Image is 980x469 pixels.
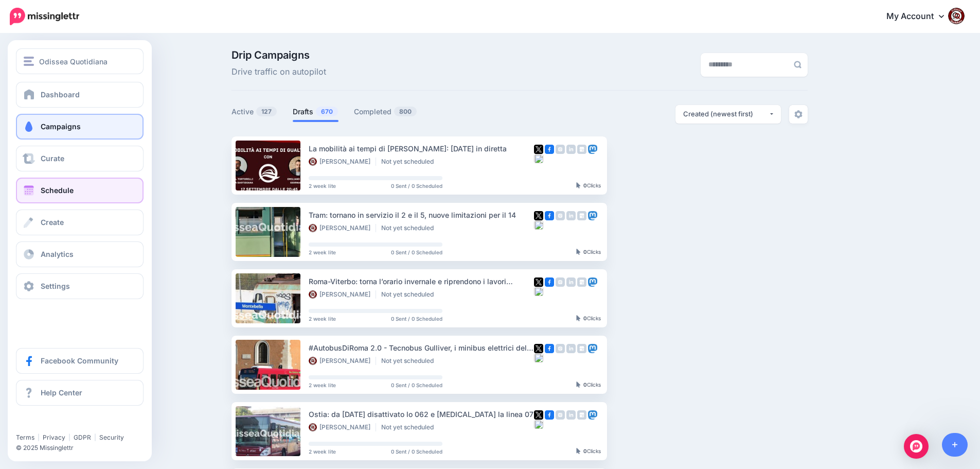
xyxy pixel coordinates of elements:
span: Settings [41,282,70,290]
li: [PERSON_NAME] [309,290,376,299]
div: Tram: tornano in servizio il 2 e il 5, nuove limitazioni per il 14 [309,209,534,221]
img: twitter-square.png [534,211,543,220]
img: facebook-square.png [545,211,554,220]
a: My Account [876,4,965,29]
a: Drafts670 [293,106,338,118]
a: Help Center [16,380,144,406]
img: pointer-grey-darker.png [576,315,581,321]
span: 0 Sent / 0 Scheduled [391,316,442,321]
img: mastodon-square.png [588,410,597,420]
li: Not yet scheduled [381,423,439,431]
b: 0 [583,315,587,321]
span: Analytics [41,250,74,258]
img: bluesky-grey-square.png [534,353,543,362]
img: menu.png [24,57,34,66]
img: facebook-square.png [545,145,554,154]
img: instagram-grey-square.png [556,344,565,353]
a: Schedule [16,178,144,203]
a: Security [99,433,124,441]
b: 0 [583,249,587,255]
span: 2 week lite [309,316,336,321]
li: [PERSON_NAME] [309,224,376,232]
a: Terms [16,433,34,441]
a: Facebook Community [16,348,144,374]
span: | [68,433,70,441]
img: instagram-grey-square.png [556,145,565,154]
img: Missinglettr [10,8,79,25]
img: google_business-grey-square.png [577,344,586,353]
li: Not yet scheduled [381,158,439,166]
span: 0 Sent / 0 Scheduled [391,183,442,188]
span: 2 week lite [309,250,336,255]
img: instagram-grey-square.png [556,410,565,420]
b: 0 [583,182,587,188]
img: bluesky-grey-square.png [534,154,543,163]
img: settings-grey.png [794,110,803,118]
span: Drive traffic on autopilot [231,65,326,79]
b: 0 [583,448,587,454]
button: Odissea Quotidiana [16,48,144,74]
span: Odissea Quotidiana [39,56,108,67]
a: Create [16,210,144,235]
span: Campaigns [41,122,81,131]
img: instagram-grey-square.png [556,211,565,220]
span: Schedule [41,186,74,195]
img: linkedin-grey-square.png [566,145,576,154]
img: bluesky-grey-square.png [534,220,543,230]
img: bluesky-grey-square.png [534,420,543,429]
img: facebook-square.png [545,344,554,353]
a: Curate [16,146,144,171]
a: Dashboard [16,82,144,108]
img: search-grey-6.png [794,61,801,68]
a: Analytics [16,241,144,267]
li: Not yet scheduled [381,224,439,232]
span: 0 Sent / 0 Scheduled [391,383,442,388]
img: twitter-square.png [534,410,543,420]
span: Create [41,218,64,227]
img: mastodon-square.png [588,145,597,154]
span: Facebook Community [41,356,118,365]
img: google_business-grey-square.png [577,277,586,287]
span: 800 [394,107,417,116]
div: Ostia: da [DATE] disattivato lo 062 e [MEDICAL_DATA] la linea 07 [309,408,534,420]
img: pointer-grey-darker.png [576,448,581,454]
a: GDPR [74,433,91,441]
li: Not yet scheduled [381,357,439,365]
a: Privacy [43,433,65,441]
span: 127 [256,107,277,116]
div: Clicks [576,448,601,455]
a: Active127 [231,106,277,118]
li: [PERSON_NAME] [309,357,376,365]
button: Created (newest first) [675,105,781,124]
img: facebook-square.png [545,277,554,287]
img: mastodon-square.png [588,211,597,220]
span: Curate [41,154,64,163]
span: | [38,433,40,441]
span: 2 week lite [309,449,336,454]
img: bluesky-grey-square.png [534,287,543,296]
img: mastodon-square.png [588,277,597,287]
div: Created (newest first) [683,109,769,119]
span: Dashboard [41,90,80,99]
div: Clicks [576,382,601,388]
img: pointer-grey-darker.png [576,381,581,388]
span: Drip Campaigns [231,50,326,60]
img: google_business-grey-square.png [577,145,586,154]
iframe: Twitter Follow Button [16,419,94,429]
li: [PERSON_NAME] [309,158,376,166]
div: #AutobusDiRoma 2.0 - Tecnobus Gulliver, i minibus elettrici della Capitale [309,342,534,354]
div: La mobilità ai tempi di [PERSON_NAME]: [DATE] in diretta [309,143,534,154]
span: | [94,433,96,441]
span: 670 [316,107,338,116]
span: Help Center [41,388,82,397]
img: twitter-square.png [534,145,543,154]
div: Clicks [576,316,601,322]
img: twitter-square.png [534,344,543,353]
a: Completed800 [354,106,417,118]
div: Roma-Viterbo: torna l’orario invernale e riprendono i lavori notturni [309,275,534,287]
img: instagram-grey-square.png [556,277,565,287]
img: linkedin-grey-square.png [566,277,576,287]
div: Clicks [576,249,601,255]
div: Clicks [576,183,601,189]
b: 0 [583,381,587,388]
